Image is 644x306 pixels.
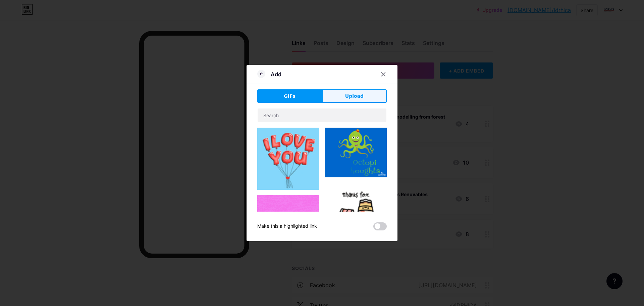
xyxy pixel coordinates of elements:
div: Make this a highlighted link [257,222,317,230]
div: Add [271,70,281,78]
img: Gihpy [257,128,319,190]
img: Gihpy [325,183,387,245]
button: Upload [322,89,387,103]
button: GIFs [257,89,322,103]
img: Gihpy [257,195,319,256]
img: Gihpy [325,128,387,177]
span: GIFs [284,93,296,100]
input: Search [258,108,386,122]
span: Upload [345,93,364,100]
